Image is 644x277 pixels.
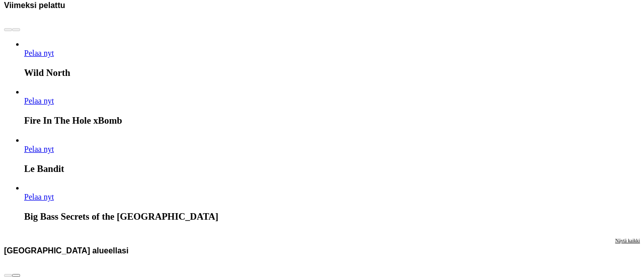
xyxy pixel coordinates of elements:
article: Le Bandit [24,136,640,174]
h3: Big Bass Secrets of the [GEOGRAPHIC_DATA] [24,211,640,222]
a: Wild North [24,49,54,57]
span: Pelaa nyt [24,193,54,201]
span: Näytä kaikki [615,238,640,243]
h3: [GEOGRAPHIC_DATA] alueellasi [4,246,128,255]
button: next slide [12,28,20,31]
a: Näytä kaikki [615,238,640,263]
h3: Viimeksi pelattu [4,1,65,10]
h3: Wild North [24,67,640,78]
h3: Le Bandit [24,163,640,174]
button: prev slide [4,274,12,277]
article: Fire In The Hole xBomb [24,87,640,126]
button: next slide [12,274,20,277]
a: Le Bandit [24,145,54,153]
article: Wild North [24,40,640,78]
a: Fire In The Hole xBomb [24,97,54,105]
button: prev slide [4,28,12,31]
span: Pelaa nyt [24,49,54,57]
span: Pelaa nyt [24,97,54,105]
article: Big Bass Secrets of the Golden Lake [24,183,640,222]
span: Pelaa nyt [24,145,54,153]
a: Big Bass Secrets of the Golden Lake [24,193,54,201]
h3: Fire In The Hole xBomb [24,115,640,126]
